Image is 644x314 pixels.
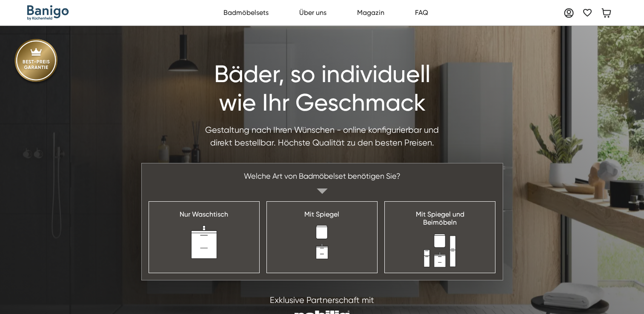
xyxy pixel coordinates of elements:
[304,210,339,218] div: Mit Spiegel
[219,4,273,21] a: Badmöbelsets
[270,294,374,307] div: Exklusive Partnerschaft mit
[266,201,378,273] a: Mit Spiegel
[203,60,441,117] h1: Bäder, so individuell wie Ihr Geschmack
[416,210,464,226] div: Mit Spiegel und Beimöbeln
[27,5,69,20] a: home
[352,4,389,21] a: Magazin
[384,201,495,273] a: Mit Spiegel undBeimöbeln
[149,201,260,273] a: Nur Waschtisch
[410,4,433,21] a: FAQ
[295,4,331,21] a: Über uns
[180,210,228,218] div: Nur Waschtisch
[203,124,441,149] div: Gestaltung nach Ihren Wünschen - online konfigurierbar und direkt bestellbar. Höchste Qualität zu...
[237,163,407,188] div: Welche Art von Badmöbelset benötigen Sie?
